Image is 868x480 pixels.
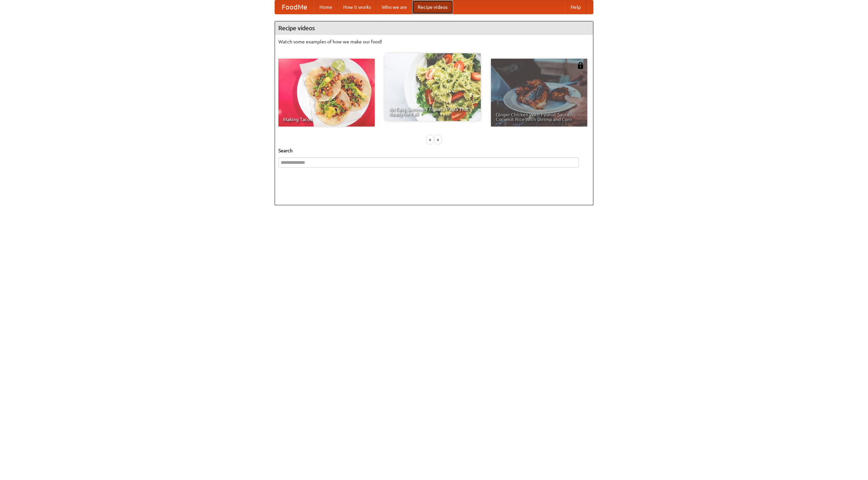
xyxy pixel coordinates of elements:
a: An Easy, Summery Tomato Pasta That's Ready for Fall [384,53,481,121]
div: » [435,135,441,144]
a: Help [565,0,586,14]
h5: Search [278,147,590,154]
span: An Easy, Summery Tomato Pasta That's Ready for Fall [389,107,476,116]
a: Recipe videos [412,0,453,14]
a: Home [314,0,338,14]
a: Making Tacos [278,59,375,127]
a: Who we are [376,0,412,14]
h4: Recipe videos [275,21,593,35]
div: « [427,135,433,144]
a: How it works [338,0,376,14]
img: 483408.png [577,62,584,69]
a: FoodMe [275,0,314,14]
span: Making Tacos [283,117,370,122]
p: Watch some examples of how we make our food! [278,38,590,45]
